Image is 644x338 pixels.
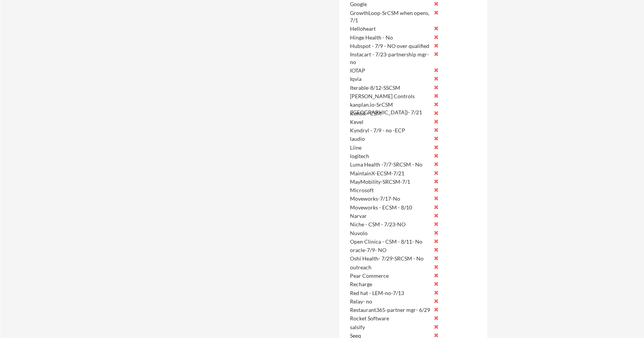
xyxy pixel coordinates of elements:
[350,229,431,237] div: Nuvolo
[350,298,431,305] div: Relay- no
[350,84,431,92] div: Iterable-8/12-SSCSM
[350,9,431,24] div: GrowthLoop-SrCSM when opens, 7/1
[350,67,431,74] div: IOTAP
[350,255,431,262] div: Oshi Health- 7/29-SRCSM - No
[350,144,431,152] div: Liine
[350,280,431,288] div: Recharge
[350,246,431,254] div: oracle-7/9- NO
[350,152,431,160] div: logitech
[350,315,431,322] div: Rocket Software
[350,101,431,116] div: kanplan.io-SrCSM ([GEOGRAPHIC_DATA])- 7/21
[350,289,431,297] div: Red hat - LEM-no-7/13
[350,306,431,314] div: Restaurant365-partner mgr- 6/29
[350,221,431,228] div: Niche - CSM - 7/23-NO
[350,42,431,50] div: Hubspot - 7/9 - NO over qualified
[350,161,431,168] div: Luma Health -7/7-SRCSM - No
[350,170,431,177] div: MaintainX-ECSM-7/21
[350,0,431,8] div: Google
[350,92,431,100] div: [PERSON_NAME] Controls
[350,135,431,143] div: laudio
[350,118,431,126] div: Kevel
[350,323,431,331] div: salsify
[350,127,431,134] div: Kyndryl - 7/9 - no -ECP
[350,34,431,41] div: Hinge Health - No
[350,75,431,83] div: Iqvia
[350,204,431,211] div: Moveworks - ECSM - 8/10
[350,238,431,246] div: Open Clinica - CSM - 8/11- No
[350,272,431,280] div: Pear Commerce
[350,51,431,66] div: Instacart - 7/23-partnership mgr- no
[350,25,431,33] div: Helloheart
[350,264,431,271] div: outreach
[350,178,431,186] div: MayMobility-SRCSM-7/1
[350,212,431,220] div: Narvar
[350,195,431,203] div: Moveworks-7/17-No
[350,186,431,194] div: Microsoft
[350,110,431,117] div: Kentik - CSM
